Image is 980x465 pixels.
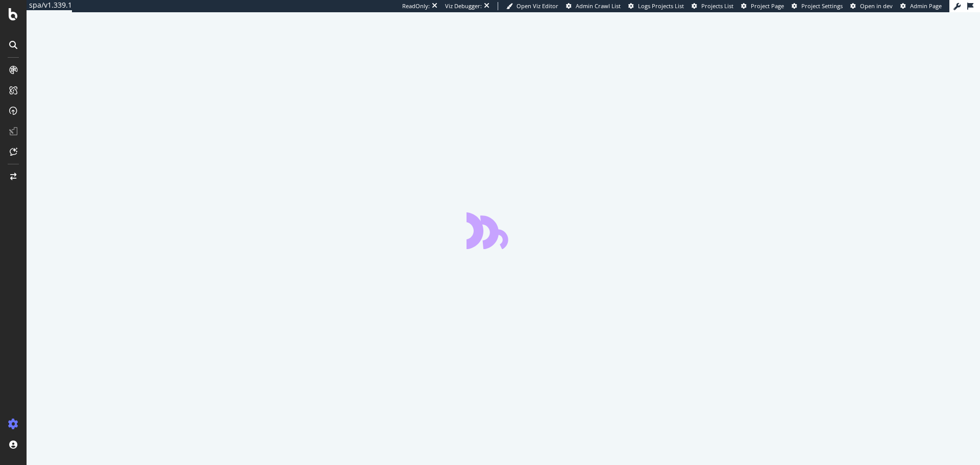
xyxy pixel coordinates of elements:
div: ReadOnly: [402,2,430,10]
span: Project Page [751,2,784,10]
span: Project Settings [801,2,843,10]
div: animation [467,212,540,249]
a: Open Viz Editor [506,2,558,10]
a: Open in dev [850,2,893,10]
div: Viz Debugger: [445,2,482,10]
span: Admin Page [910,2,942,10]
a: Logs Projects List [628,2,684,10]
a: Project Page [741,2,784,10]
span: Open in dev [860,2,893,10]
a: Admin Page [900,2,942,10]
a: Project Settings [792,2,843,10]
span: Logs Projects List [638,2,684,10]
span: Admin Crawl List [576,2,621,10]
a: Projects List [692,2,733,10]
span: Projects List [701,2,733,10]
span: Open Viz Editor [517,2,558,10]
a: Admin Crawl List [566,2,621,10]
